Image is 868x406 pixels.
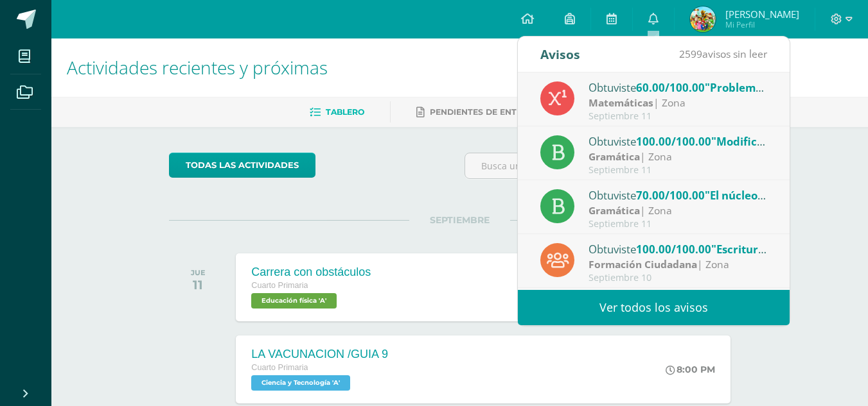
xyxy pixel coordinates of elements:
[589,257,767,272] div: | Zona
[251,348,388,361] div: LA VACUNACION /GUIA 9
[589,257,697,271] strong: Formación Ciudadana
[326,107,364,117] span: Tablero
[67,55,328,80] span: Actividades recientes y próximas
[540,37,580,72] div: Avisos
[409,214,510,226] span: SEPTIEMBRE
[589,241,767,257] div: Obtuviste en
[169,153,315,178] a: todas las Actividades
[251,363,308,372] span: Cuarto Primaria
[589,203,640,217] strong: Gramática
[589,111,767,122] div: Septiembre 11
[589,149,767,164] div: | Zona
[310,102,364,123] a: Tablero
[636,188,705,203] span: 70.00/100.00
[430,107,540,117] span: Pendientes de entrega
[251,293,337,309] span: Educación física 'A'
[518,290,790,325] a: Ver todos los avisos
[666,364,715,375] div: 8:00 PM
[589,165,767,176] div: Septiembre 11
[679,47,767,61] span: avisos sin leer
[589,79,767,96] div: Obtuviste en
[679,47,702,61] span: 2599
[416,102,540,123] a: Pendientes de entrega
[191,268,206,277] div: JUE
[589,203,767,218] div: | Zona
[465,153,750,178] input: Busca una actividad próxima aquí...
[589,219,767,230] div: Septiembre 11
[690,6,716,32] img: f9606a35deff9579eefbed3a73f3bb31.png
[589,187,767,203] div: Obtuviste en
[636,242,711,257] span: 100.00/100.00
[251,281,308,290] span: Cuarto Primaria
[589,273,767,283] div: Septiembre 10
[251,375,350,391] span: Ciencia y Tecnología 'A'
[589,96,767,110] div: | Zona
[251,266,371,279] div: Carrera con obstáculos
[725,19,799,30] span: Mi Perfil
[636,134,711,149] span: 100.00/100.00
[725,8,799,21] span: [PERSON_NAME]
[589,149,640,164] strong: Gramática
[589,133,767,149] div: Obtuviste en
[191,277,206,292] div: 11
[589,96,653,110] strong: Matemáticas
[636,80,705,95] span: 60.00/100.00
